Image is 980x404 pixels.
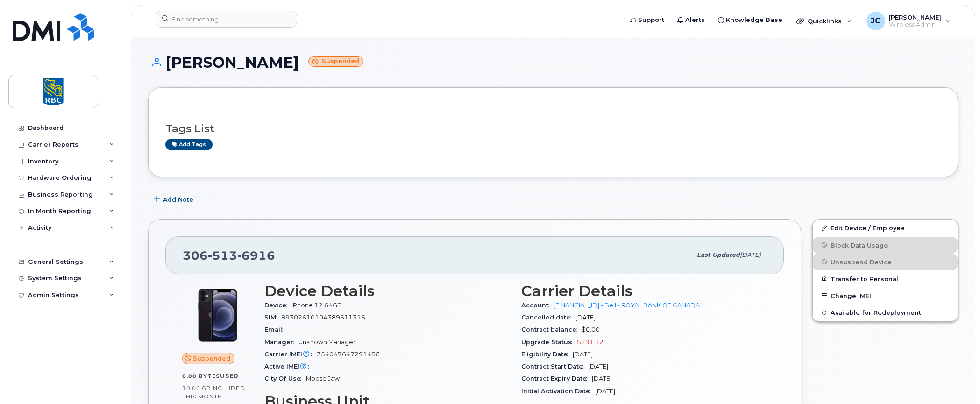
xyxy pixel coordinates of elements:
span: Last updated [697,251,740,258]
a: [FINANCIAL_ID] - Bell - ROYAL BANK OF CANADA [554,302,700,309]
span: — [287,326,293,333]
span: $0.00 [582,326,600,333]
span: 0.00 Bytes [182,373,220,379]
button: Available for Redeployment [813,304,958,321]
span: Add Note [163,195,193,204]
small: Suspended [308,56,363,67]
span: 513 [208,248,237,262]
span: Carrier IMEI [264,351,317,358]
span: Device [264,302,291,309]
span: 89302610104389611316 [281,314,365,321]
button: Transfer to Personal [813,270,958,287]
span: Moose Jaw [306,375,340,382]
span: [DATE] [595,388,615,395]
span: iPhone 12 64GB [291,302,342,309]
span: $291.12 [577,339,604,346]
span: Upgrade Status [521,339,577,346]
span: Contract balance [521,326,582,333]
span: [DATE] [740,251,761,258]
span: City Of Use [264,375,306,382]
span: Account [521,302,554,309]
span: SIM [264,314,281,321]
span: Email [264,326,287,333]
span: Unknown Manager [298,339,355,346]
a: Add tags [165,139,213,150]
h3: Device Details [264,283,510,299]
h3: Tags List [165,123,941,135]
span: Cancelled date [521,314,575,321]
a: Edit Device / Employee [813,220,958,236]
span: [DATE] [575,314,596,321]
span: Contract Start Date [521,363,588,370]
span: Eligibility Date [521,351,573,358]
span: [DATE] [573,351,593,358]
span: included this month [182,384,245,400]
h3: Carrier Details [521,283,767,299]
span: 6916 [237,248,275,262]
button: Unsuspend Device [813,254,958,270]
span: [DATE] [588,363,608,370]
span: — [314,363,320,370]
span: Initial Activation Date [521,388,595,395]
span: Contract Expiry Date [521,375,592,382]
span: Manager [264,339,298,346]
h1: [PERSON_NAME] [148,54,958,71]
span: Active IMEI [264,363,314,370]
span: Unsuspend Device [831,258,892,265]
span: 10.00 GB [182,385,211,391]
span: Suspended [193,354,230,363]
span: 354047647291486 [317,351,380,358]
button: Change IMEI [813,287,958,304]
span: used [220,372,239,379]
span: 306 [183,248,275,262]
button: Add Note [148,191,201,208]
button: Block Data Usage [813,237,958,254]
img: iPhone_12.jpg [190,287,246,343]
span: Available for Redeployment [831,309,921,316]
span: [DATE] [592,375,612,382]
